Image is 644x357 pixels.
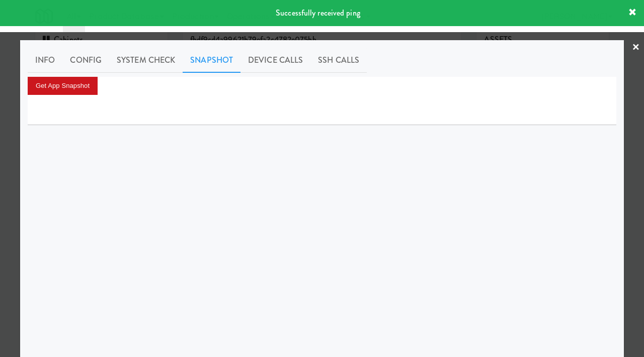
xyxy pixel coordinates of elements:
a: Device Calls [240,48,310,73]
a: Snapshot [183,48,240,73]
a: Info [28,48,62,73]
a: × [632,32,640,63]
span: Successfully received ping [276,7,360,19]
a: SSH Calls [310,48,367,73]
a: Config [62,48,109,73]
button: Get App Snapshot [28,77,98,95]
a: System Check [109,48,183,73]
